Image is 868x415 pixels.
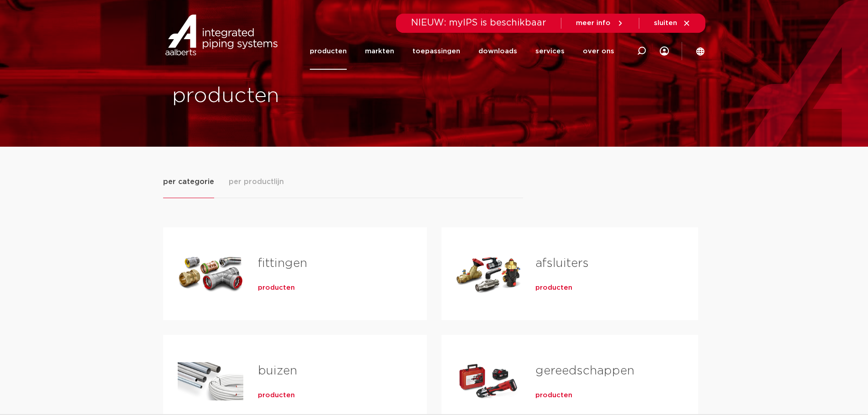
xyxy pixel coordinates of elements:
[229,176,284,187] span: per productlijn
[583,33,614,70] a: over ons
[258,391,295,400] a: producten
[535,391,572,400] a: producten
[535,33,565,70] a: services
[258,365,297,377] a: buizen
[576,20,611,26] span: meer info
[258,257,307,269] a: fittingen
[412,33,460,70] a: toepassingen
[660,33,669,70] div: my IPS
[654,19,691,27] a: sluiten
[310,33,347,70] a: producten
[310,33,614,70] nav: Menu
[258,283,295,292] a: producten
[654,20,677,26] span: sluiten
[172,82,430,111] h1: producten
[535,283,572,292] a: producten
[535,257,589,269] a: afsluiters
[535,365,634,377] a: gereedschappen
[576,19,624,27] a: meer info
[365,33,394,70] a: markten
[411,18,546,27] span: NIEUW: myIPS is beschikbaar
[163,176,214,187] span: per categorie
[478,33,517,70] a: downloads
